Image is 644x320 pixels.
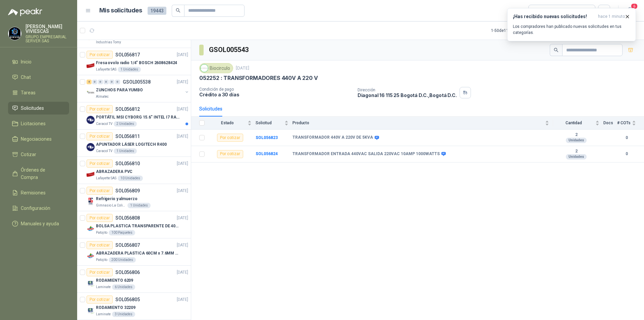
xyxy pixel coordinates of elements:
div: 1 - 50 de 11378 [491,25,537,36]
p: [DATE] [177,133,188,140]
p: ABRAZADERA PLASTICA 60CM x 7.6MM ANCHA [96,250,179,257]
p: SOL056805 [115,297,140,302]
p: PORTÁTIL MSI CYBORG 15.6" INTEL I7 RAM 32GB - 1 TB / Nvidia GeForce RTX 4050 [96,114,179,121]
div: Por cotizar [87,187,113,195]
div: Unidades [566,138,587,143]
a: Por cotizarSOL056805[DATE] Company LogoRODAMIENTO 32209Laminate3 Unidades [77,293,191,320]
div: Por cotizar [217,150,243,158]
div: 1 Unidades [127,203,151,208]
span: Tareas [21,89,36,96]
p: Patojito [96,257,107,263]
img: Company Logo [87,252,95,260]
p: Gimnasio La Colina [96,203,126,208]
p: SOL056817 [115,52,140,57]
th: Solicitud [256,117,292,130]
b: TRANSFORMADOR ENTRADA 440VAC SALIDA 220VAC 10AMP 1000WATTS [292,151,440,157]
b: 0 [617,151,636,157]
p: SOL056806 [115,270,140,275]
div: Por cotizar [217,134,243,142]
p: [DATE] [177,106,188,112]
span: Cantidad [553,121,594,125]
span: # COTs [617,121,631,125]
p: SOL056809 [115,188,140,193]
span: Cotizar [21,151,36,158]
span: Solicitud [256,121,283,125]
a: SOL056823 [256,135,278,140]
a: Órdenes de Compra [8,164,69,184]
p: 052252 : TRANSFORMADORES 440V A 220 V [199,75,318,82]
a: Por cotizarSOL056809[DATE] Company LogoRefrigerio y almuerzoGimnasio La Colina1 Unidades [77,184,191,211]
p: RODAMIENTO 6209 [96,277,133,284]
th: # COTs [617,117,644,130]
b: 2 [553,149,599,154]
p: SOL056810 [115,161,140,166]
span: Negociaciones [21,135,52,143]
a: Por cotizarSOL056806[DATE] Company LogoRODAMIENTO 6209Laminate6 Unidades [77,266,191,293]
span: Remisiones [21,189,46,196]
a: Por cotizarSOL056817[DATE] Company LogoFresa ovolo radio 1/4" BOSCH 2608628424Lafayette SAS1 Unid... [77,48,191,75]
div: Unidades [566,154,587,159]
div: Por cotizar [87,241,113,249]
p: Refrigerio y almuerzo [96,196,137,202]
p: GRUPO EMPRESARIAL SERVER SAS [25,35,69,43]
img: Company Logo [87,279,95,287]
p: [DATE] [177,188,188,194]
div: Por cotizar [87,51,113,59]
span: Chat [21,74,31,81]
p: Laminate [96,312,111,317]
img: Company Logo [87,143,95,151]
p: [DATE] [177,79,188,85]
a: Por cotizarSOL056812[DATE] Company LogoPORTÁTIL MSI CYBORG 15.6" INTEL I7 RAM 32GB - 1 TB / Nvidi... [77,102,191,130]
div: 0 [104,80,109,84]
div: Por cotizar [87,105,113,113]
div: 0 [109,80,114,84]
p: ABRAZADERA PVC [96,169,132,175]
a: SOL056824 [256,151,278,156]
img: Company Logo [87,116,95,124]
img: Company Logo [87,89,95,97]
img: Company Logo [87,61,95,70]
p: [DATE] [177,296,188,303]
p: Caracol TV [96,148,112,154]
p: Industrias Tomy [96,40,121,45]
p: [DATE] [236,65,249,72]
div: Por cotizar [87,132,113,140]
div: 2 Unidades [114,121,137,127]
p: SOL056812 [115,107,140,111]
p: Dirección [358,88,457,92]
p: BOLSA PLASTICA TRANSPARENTE DE 40*60 CMS [96,223,179,229]
a: Tareas [8,86,69,99]
img: Company Logo [87,170,95,178]
img: Company Logo [8,27,21,40]
p: SOL056811 [115,134,140,139]
a: Negociaciones [8,133,69,145]
th: Cantidad [553,117,603,130]
p: SOL056808 [115,216,140,220]
p: [DATE] [177,269,188,276]
button: 6 [624,5,636,17]
p: [DATE] [177,215,188,221]
span: Órdenes de Compra [21,166,63,181]
p: Caracol TV [96,121,112,127]
a: Por cotizarSOL056807[DATE] Company LogoABRAZADERA PLASTICA 60CM x 7.6MM ANCHAPatojito200 Unidades [77,238,191,266]
p: [PERSON_NAME] VIVIESCAS [25,24,69,34]
div: 0 [98,80,103,84]
h1: Mis solicitudes [99,6,142,15]
img: Company Logo [201,64,208,72]
div: 3 Unidades [112,312,135,317]
img: Company Logo [87,197,95,205]
a: Solicitudes [8,102,69,115]
p: ZUNCHOS PARA YUMBO [96,87,143,93]
a: Por cotizarSOL056811[DATE] Company LogoAPUNTADOR LÁSER LOGITECH R400Caracol TV1 Unidades [77,130,191,157]
span: Producto [292,121,544,125]
span: Solicitudes [21,104,44,112]
span: hace 1 minuto [598,14,625,19]
p: Los compradores han publicado nuevas solicitudes en tus categorías. [513,24,630,36]
a: Por cotizarSOL056808[DATE] Company LogoBOLSA PLASTICA TRANSPARENTE DE 40*60 CMSPatojito100 Paquetes [77,211,191,238]
div: 200 Unidades [109,257,136,263]
b: 2 [553,132,599,138]
div: Biocirculo [199,63,233,73]
span: Licitaciones [21,120,46,127]
div: Solicitudes [199,105,222,112]
span: 19443 [148,7,166,15]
